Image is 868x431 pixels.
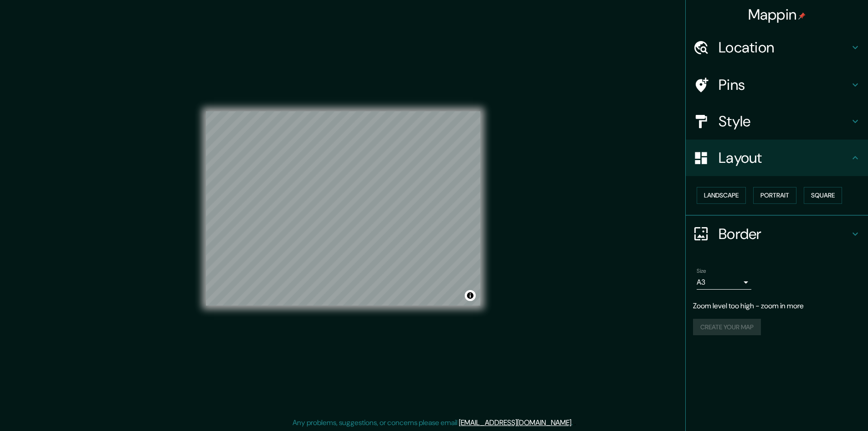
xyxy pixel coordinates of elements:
h4: Style [719,112,850,130]
div: Pins [686,67,868,103]
h4: Pins [719,76,850,94]
button: Toggle attribution [465,290,476,301]
div: Location [686,29,868,66]
p: Zoom level too high - zoom in more [693,301,861,312]
iframe: Help widget launcher [787,395,858,421]
h4: Layout [719,149,850,167]
a: [EMAIL_ADDRESS][DOMAIN_NAME] [459,418,571,427]
img: pin-icon.png [798,12,806,20]
div: . [573,417,574,428]
div: Layout [686,140,868,176]
button: Landscape [697,187,746,204]
button: Square [804,187,842,204]
label: Size [697,267,706,275]
div: Style [686,103,868,140]
h4: Location [719,38,850,57]
h4: Mappin [748,5,806,24]
h4: Border [719,225,850,243]
p: Any problems, suggestions, or concerns please email . [293,417,573,428]
button: Portrait [753,187,796,204]
div: Border [686,216,868,252]
div: . [574,417,576,428]
canvas: Map [206,111,480,306]
div: A3 [697,275,751,290]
